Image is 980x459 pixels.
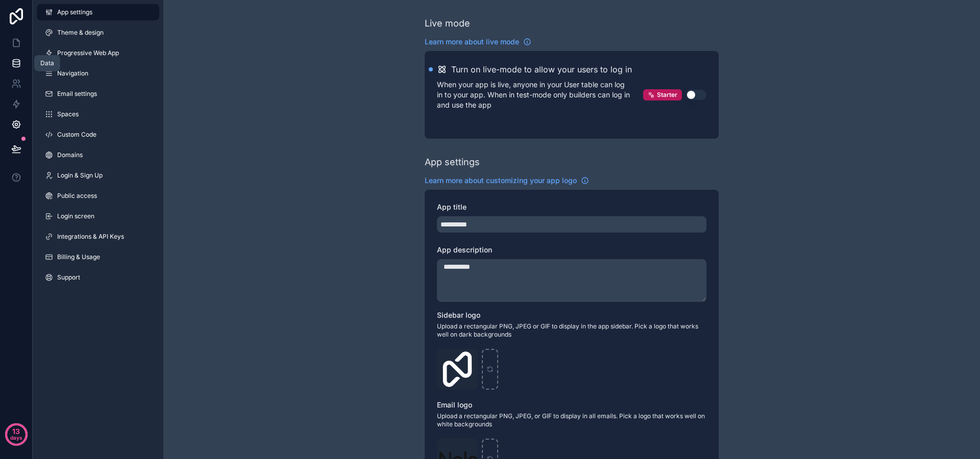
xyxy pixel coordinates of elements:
a: Login & Sign Up [37,167,159,184]
span: Navigation [57,69,88,78]
span: Email settings [57,90,97,98]
span: Support [57,273,80,282]
span: Email logo [437,400,472,409]
a: Domains [37,147,159,163]
p: 13 [12,426,20,437]
span: Sidebar logo [437,311,480,319]
div: Live mode [425,16,470,31]
span: Progressive Web App [57,49,119,57]
a: Learn more about customizing your app logo [425,175,589,186]
span: Public access [57,192,97,200]
span: Domains [57,151,83,159]
a: Support [37,269,159,286]
a: Email settings [37,86,159,102]
span: Starter [657,91,677,99]
span: Theme & design [57,29,104,37]
span: Login & Sign Up [57,171,103,180]
span: Custom Code [57,131,96,139]
a: Progressive Web App [37,45,159,61]
a: Spaces [37,106,159,122]
a: Learn more about live mode [425,37,531,47]
span: App settings [57,8,92,16]
a: Theme & design [37,24,159,41]
a: App settings [37,4,159,20]
a: Billing & Usage [37,249,159,265]
p: When your app is live, anyone in your User table can log in to your app. When in test-mode only b... [437,80,643,110]
span: Spaces [57,110,79,118]
a: Custom Code [37,126,159,143]
span: Upload a rectangular PNG, JPEG or GIF to display in the app sidebar. Pick a logo that works well ... [437,322,706,339]
a: Navigation [37,65,159,82]
a: Login screen [37,208,159,224]
p: days [10,430,22,445]
span: App description [437,245,492,254]
div: App settings [425,155,480,169]
span: Learn more about live mode [425,37,519,47]
span: Billing & Usage [57,253,100,261]
a: Integrations & API Keys [37,228,159,245]
span: Learn more about customizing your app logo [425,175,577,186]
span: Login screen [57,212,94,220]
span: Integrations & API Keys [57,233,124,241]
span: App title [437,202,467,211]
span: Upload a rectangular PNG, JPEG, or GIF to display in all emails. Pick a logo that works well on w... [437,412,706,428]
div: Data [40,59,54,67]
h2: Turn on live-mode to allow your users to log in [451,63,632,75]
a: Public access [37,188,159,204]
